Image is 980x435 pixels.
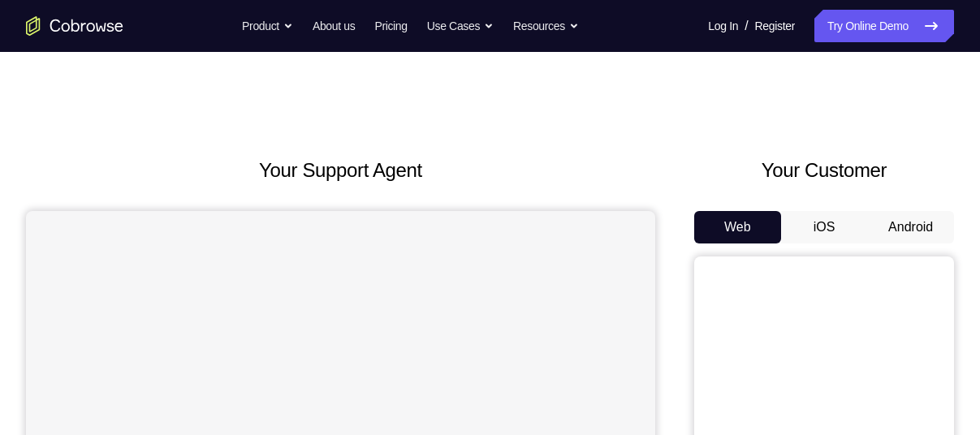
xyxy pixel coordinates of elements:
[26,156,655,185] h2: Your Support Agent
[708,10,738,42] a: Log In
[694,211,781,243] button: Web
[374,10,407,42] a: Pricing
[867,211,954,243] button: Android
[694,156,954,185] h2: Your Customer
[313,10,355,42] a: About us
[26,16,123,36] a: Go to the home page
[814,10,954,42] a: Try Online Demo
[427,10,494,42] button: Use Cases
[755,10,795,42] a: Register
[781,211,868,243] button: iOS
[513,10,579,42] button: Resources
[745,16,748,36] span: /
[242,10,293,42] button: Product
